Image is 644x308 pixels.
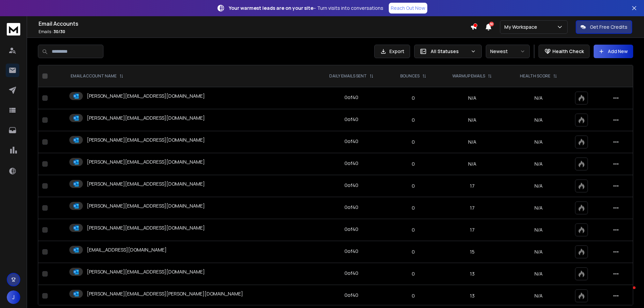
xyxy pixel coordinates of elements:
[344,248,358,255] div: 0 of 40
[389,3,427,14] a: Reach Out Now
[71,73,123,79] div: EMAIL ACCOUNT NAME
[344,138,358,145] div: 0 of 40
[374,45,410,58] button: Export
[539,45,590,58] button: Health Check
[510,227,567,233] p: N/A
[7,23,20,35] img: logo
[619,285,636,301] iframe: Intercom live chat
[510,139,567,145] p: N/A
[438,131,506,153] td: N/A
[87,246,167,253] p: [EMAIL_ADDRESS][DOMAIN_NAME]
[7,290,20,304] button: J
[87,203,205,209] p: [PERSON_NAME][EMAIL_ADDRESS][DOMAIN_NAME]
[438,197,506,219] td: 17
[438,109,506,131] td: N/A
[486,45,530,58] button: Newest
[87,159,205,165] p: [PERSON_NAME][EMAIL_ADDRESS][DOMAIN_NAME]
[576,20,632,34] button: Get Free Credits
[87,268,205,275] p: [PERSON_NAME][EMAIL_ADDRESS][DOMAIN_NAME]
[438,87,506,109] td: N/A
[392,270,434,277] p: 0
[392,205,434,211] p: 0
[510,161,567,167] p: N/A
[392,227,434,233] p: 0
[329,73,367,79] p: DAILY EMAILS SENT
[438,175,506,197] td: 17
[392,292,434,299] p: 0
[344,204,358,211] div: 0 of 40
[344,270,358,277] div: 0 of 40
[87,290,243,297] p: [PERSON_NAME][EMAIL_ADDRESS][PERSON_NAME][DOMAIN_NAME]
[510,248,567,255] p: N/A
[438,263,506,285] td: 13
[510,270,567,277] p: N/A
[392,248,434,255] p: 0
[87,181,205,187] p: [PERSON_NAME][EMAIL_ADDRESS][DOMAIN_NAME]
[510,183,567,189] p: N/A
[229,5,383,11] p: – Turn visits into conversations
[344,116,358,123] div: 0 of 40
[87,224,205,231] p: [PERSON_NAME][EMAIL_ADDRESS][DOMAIN_NAME]
[229,5,313,11] strong: Your warmest leads are on your site
[489,22,494,26] span: 50
[39,20,470,28] h1: Email Accounts
[87,93,205,99] p: [PERSON_NAME][EMAIL_ADDRESS][DOMAIN_NAME]
[431,48,468,55] p: All Statuses
[438,285,506,307] td: 13
[87,115,205,121] p: [PERSON_NAME][EMAIL_ADDRESS][DOMAIN_NAME]
[438,219,506,241] td: 17
[510,95,567,101] p: N/A
[53,29,65,34] span: 30 / 30
[590,24,627,30] p: Get Free Credits
[504,24,540,30] p: My Workspace
[344,160,358,167] div: 0 of 40
[39,29,470,34] p: Emails :
[344,292,358,299] div: 0 of 40
[392,95,434,101] p: 0
[392,139,434,145] p: 0
[510,292,567,299] p: N/A
[87,137,205,143] p: [PERSON_NAME][EMAIL_ADDRESS][DOMAIN_NAME]
[452,73,485,79] p: WARMUP EMAILS
[400,73,420,79] p: BOUNCES
[392,183,434,189] p: 0
[344,226,358,233] div: 0 of 40
[510,205,567,211] p: N/A
[344,182,358,189] div: 0 of 40
[391,5,425,11] p: Reach Out Now
[438,153,506,175] td: N/A
[594,45,633,58] button: Add New
[344,94,358,101] div: 0 of 40
[520,73,550,79] p: HEALTH SCORE
[510,117,567,123] p: N/A
[392,161,434,167] p: 0
[392,117,434,123] p: 0
[552,48,584,55] p: Health Check
[438,241,506,263] td: 15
